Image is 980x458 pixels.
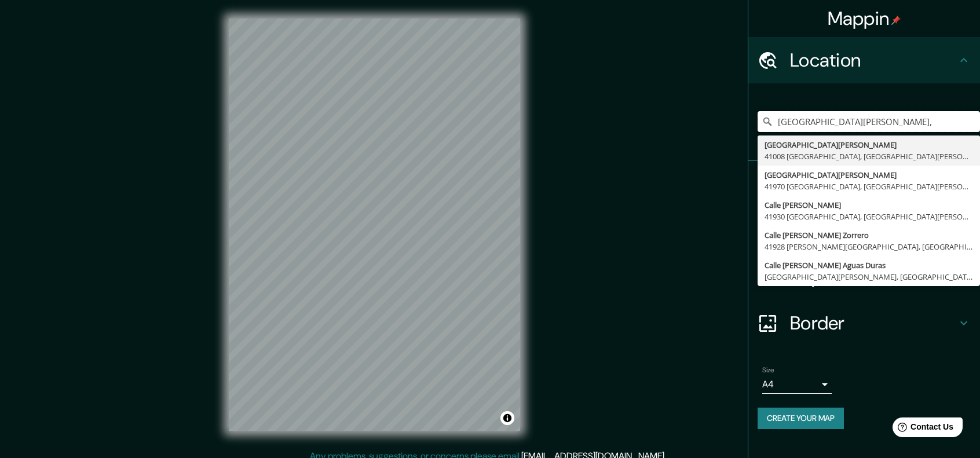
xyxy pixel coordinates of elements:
[765,151,973,162] div: 41008 [GEOGRAPHIC_DATA], [GEOGRAPHIC_DATA][PERSON_NAME], [GEOGRAPHIC_DATA]
[790,312,957,335] h4: Border
[229,19,520,431] canvas: Map
[828,7,901,30] h4: Mappin
[765,229,973,241] div: Calle [PERSON_NAME] Zorrero
[748,161,980,207] div: Pins
[748,37,980,83] div: Location
[748,300,980,346] div: Border
[748,254,980,300] div: Layout
[765,241,973,252] div: 41928 [PERSON_NAME][GEOGRAPHIC_DATA], [GEOGRAPHIC_DATA][PERSON_NAME], [GEOGRAPHIC_DATA]
[790,49,957,72] h4: Location
[500,411,514,425] button: Toggle attribution
[765,211,973,222] div: 41930 [GEOGRAPHIC_DATA], [GEOGRAPHIC_DATA][PERSON_NAME], [GEOGRAPHIC_DATA]
[765,139,973,151] div: [GEOGRAPHIC_DATA][PERSON_NAME]
[748,207,980,254] div: Style
[758,408,844,429] button: Create your map
[758,111,980,132] input: Pick your city or area
[762,375,832,394] div: A4
[790,265,957,288] h4: Layout
[765,181,973,192] div: 41970 [GEOGRAPHIC_DATA], [GEOGRAPHIC_DATA][PERSON_NAME], [GEOGRAPHIC_DATA]
[891,16,901,25] img: pin-icon.png
[765,169,973,181] div: [GEOGRAPHIC_DATA][PERSON_NAME]
[762,365,774,375] label: Size
[877,413,967,445] iframe: Help widget launcher
[765,199,973,211] div: Calle [PERSON_NAME]
[765,259,973,271] div: Calle [PERSON_NAME] Aguas Duras
[765,271,973,283] div: [GEOGRAPHIC_DATA][PERSON_NAME], [GEOGRAPHIC_DATA][PERSON_NAME], [GEOGRAPHIC_DATA]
